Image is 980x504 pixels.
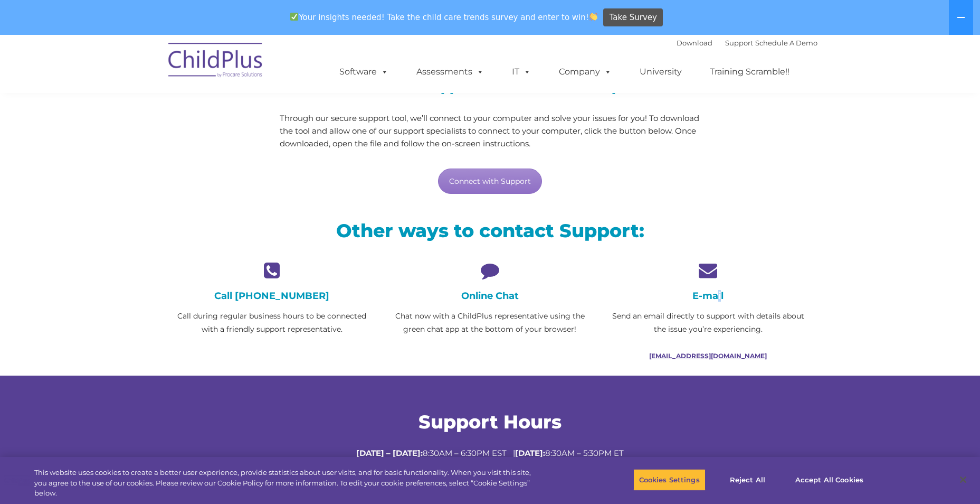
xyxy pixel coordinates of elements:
[329,61,399,82] a: Software
[610,8,657,27] span: Take Survey
[677,39,712,47] a: Download
[755,39,817,47] a: Schedule A Demo
[418,410,562,433] span: Support Hours
[280,112,700,150] p: Through our secure support tool, we’ll connect to your computer and solve your issues for you! To...
[389,310,591,336] p: Chat now with a ChildPlus representative using the green chat app at the bottom of your browser!
[629,61,692,82] a: University
[171,290,373,302] h4: Call [PHONE_NUMBER]
[406,61,494,82] a: Assessments
[34,468,539,499] div: This website uses cookies to create a better user experience, provide statistics about user visit...
[589,13,597,21] img: 👏
[438,169,542,194] a: Connect with Support
[677,39,817,47] font: |
[725,39,753,47] a: Support
[699,61,800,82] a: Training Scramble!!
[356,448,624,458] span: 8:30AM – 6:30PM EST | 8:30AM – 5:30PM ET
[548,61,622,82] a: Company
[633,469,706,491] button: Cookies Settings
[603,8,663,27] a: Take Survey
[715,469,781,491] button: Reject All
[607,290,809,302] h4: E-mail
[649,352,767,360] a: [EMAIL_ADDRESS][DOMAIN_NAME]
[290,13,298,21] img: ✅
[280,80,700,94] h3: Need live support? We’re here to help!
[163,35,269,88] img: ChildPlus by Procare Solutions
[789,469,869,491] button: Accept All Cookies
[389,290,591,302] h4: Online Chat
[515,448,545,458] strong: [DATE]:
[356,448,423,458] strong: [DATE] – [DATE]:
[286,7,602,27] span: Your insights needed! Take the child care trends survey and enter to win!
[171,219,810,242] h2: Other ways to contact Support:
[607,310,809,336] p: Send an email directly to support with details about the issue you’re experiencing.
[171,310,373,336] p: Call during regular business hours to be connected with a friendly support representative.
[501,61,541,82] a: IT
[952,468,975,491] button: Close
